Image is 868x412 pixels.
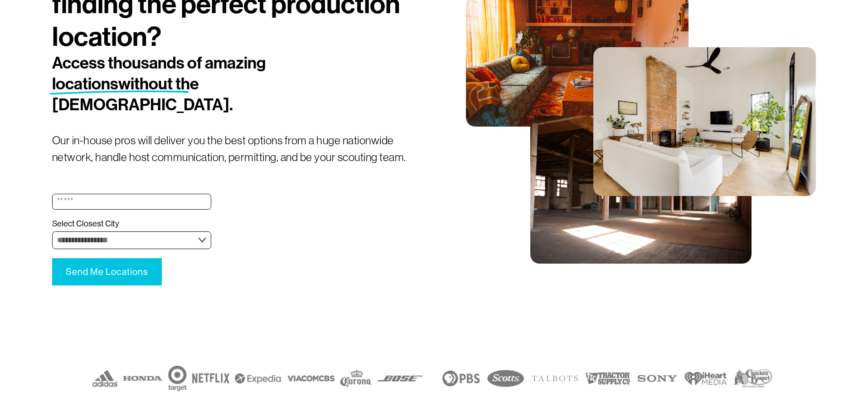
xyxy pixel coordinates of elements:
[52,231,211,249] select: Select Closest City
[52,258,162,285] button: Send Me LocationsSend Me Locations
[52,132,434,166] p: Our in-house pros will deliver you the best options from a huge nationwide network, handle host c...
[52,74,233,115] span: without the [DEMOGRAPHIC_DATA].
[52,219,119,229] span: Select Closest City
[66,266,148,277] span: Send Me Locations
[52,53,370,115] h2: Access thousands of amazing locations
